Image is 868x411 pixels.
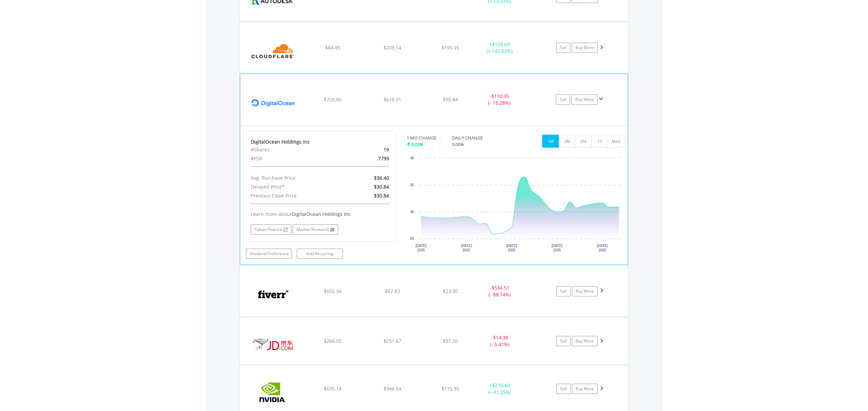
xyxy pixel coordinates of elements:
[443,96,458,103] span: $30.84
[506,244,517,252] text: [DATE] 2025
[251,224,291,235] a: Yahoo Finance
[556,336,570,346] a: Sell
[297,249,343,259] a: Add Recurring
[324,288,342,294] span: $602.34
[492,382,510,388] span: $276.40
[443,338,458,344] span: $31.20
[246,191,345,200] div: Previous Close Price
[374,175,389,181] span: $36.40
[410,183,414,187] text: 35
[597,244,608,252] text: [DATE] 2025
[374,192,389,199] span: $30.84
[243,31,302,72] img: EQU.US.NET.png
[492,41,510,47] span: $124.69
[325,44,340,51] span: $84.45
[474,382,525,396] div: + (+ 41.25%)
[246,182,345,191] div: Delayed Price*
[491,93,509,99] span: $110.05
[591,135,608,148] button: 1Y
[243,374,302,411] img: EQU.US.NVDA.png
[572,286,598,296] a: Buy More
[575,135,592,148] button: 6M
[416,244,426,252] text: [DATE] 2025
[559,135,575,148] button: 3M
[461,244,472,252] text: [DATE] 2025
[474,334,525,348] div: - (- 5.41%)
[452,135,507,141] div: DAILY CHANGE
[474,93,525,106] div: - (- 15.28%)
[324,96,342,103] span: $720.06
[243,274,302,315] img: EQU.US.FVRR.png
[492,284,509,291] span: $534.51
[407,155,625,257] div: Chart. Highcharts interactive chart.
[556,94,570,105] a: Sell
[411,141,423,147] span: 6.03%
[384,338,401,344] span: $251.67
[572,336,598,346] a: Buy More
[293,224,338,235] a: Market Research
[452,141,464,147] span: 0.00%
[572,384,598,394] a: Buy More
[551,244,562,252] text: [DATE] 2025
[410,210,414,214] text: 30
[243,326,302,363] img: EQU.US.JD.png
[542,135,559,148] button: 1M
[292,211,351,217] span: DigitalOcean Holdings Inc
[556,384,570,394] a: Sell
[410,237,414,240] text: 25
[572,43,598,53] a: Buy More
[246,145,345,154] div: #Shares
[374,184,389,190] span: $30.84
[384,385,401,392] span: $946.54
[324,385,342,392] span: $670.14
[474,284,525,298] div: - (- 88.74%)
[324,338,342,344] span: $266.05
[442,385,459,392] span: $175.95
[384,44,401,51] span: $209.14
[407,155,624,257] svg: Interactive chart
[442,44,459,51] span: $195.95
[251,211,389,218] div: Learn more about
[572,94,597,105] a: Buy More
[345,154,394,163] div: .7799
[384,96,401,103] span: $610.01
[410,156,414,160] text: 40
[556,286,570,296] a: Sell
[246,174,345,182] div: Avg. Purchase Price
[345,145,394,154] div: 19
[385,288,400,294] span: $67.83
[556,43,570,53] a: Sell
[443,288,458,294] span: $23.00
[474,41,525,55] div: + (+ 147.65%)
[246,154,345,163] div: #FSR
[407,135,436,141] div: 1 MO CHANGE
[493,334,508,341] span: $14.38
[246,249,292,259] a: Dividend Preference
[608,135,624,148] button: MAX
[244,83,302,123] img: EQU.US.DOCN.png
[251,138,389,145] div: DigitalOcean Holdings Inc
